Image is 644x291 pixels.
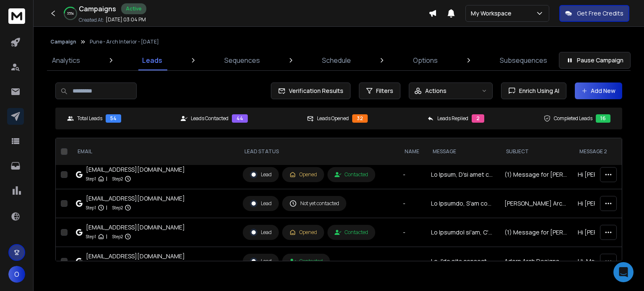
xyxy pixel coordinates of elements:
td: [PERSON_NAME] Architects Can Be The Next Gamechanger [499,189,573,218]
th: EMAIL [71,138,238,165]
p: Step 2 [112,175,123,183]
p: Leads [142,55,162,65]
div: [EMAIL_ADDRESS][DOMAIN_NAME] [86,252,185,260]
div: Contacted [335,229,368,236]
div: Lead [250,229,272,236]
div: 44 [232,114,248,123]
th: LEAD STATUS [238,138,398,165]
h1: Campaigns [79,4,116,14]
p: Actions [425,87,447,95]
div: 2 [472,114,484,123]
p: Step 1 [86,203,96,212]
button: Add New [575,82,622,99]
span: Verification Results [286,87,343,95]
button: Verification Results [271,82,351,99]
p: Pune - Arch Interior - [DATE] [90,39,159,45]
a: Subsequences [495,50,552,70]
p: Analytics [52,55,80,65]
td: - [398,218,426,247]
p: [DATE] 03:04 PM [106,16,146,23]
div: Opened [289,171,317,178]
div: Lead [250,258,272,265]
span: Filters [376,87,393,95]
p: Get Free Credits [577,9,623,18]
td: - [398,160,426,189]
p: Leads Opened [317,115,349,122]
p: Total Leads [77,115,102,122]
button: Filters [359,82,400,99]
div: Not yet contacted [289,200,339,207]
a: Options [408,50,443,70]
div: 32 [352,114,368,123]
td: - [398,189,426,218]
div: Contacted [289,258,323,265]
button: Get Free Credits [559,5,629,22]
button: Pause Campaign [559,52,631,69]
p: | [106,203,107,212]
div: Opened [289,229,317,236]
p: Options [413,55,438,65]
p: Step 2 [112,203,123,212]
th: NAME [398,138,426,165]
a: Sequences [219,50,265,70]
p: Schedule [322,55,351,65]
div: Lead [250,200,272,207]
div: Contacted [335,171,368,178]
p: My Workspace [471,9,515,18]
div: 16 [596,114,610,123]
p: Step 1 [86,232,96,241]
p: Completed Leads [554,115,592,122]
span: Enrich Using AI [516,87,559,95]
button: Enrich Using AI [501,82,566,99]
div: 54 [106,114,121,123]
p: Sequences [224,55,260,65]
a: Leads [137,50,167,70]
div: [EMAIL_ADDRESS][DOMAIN_NAME] [86,165,185,174]
div: Active [121,3,146,14]
td: (1) Message for [PERSON_NAME] at ARMs_tudio [499,160,573,189]
td: (1) Message for [PERSON_NAME] ma'am at Silhouette Architects and Designers [499,218,573,247]
td: Adorn Arch Designs Can Be The Next Gamechanger [499,247,573,276]
td: Lo Ipsum, D'si amet consect ad Elitseddoe tem Incididu Utlaboree do Magn, ali E admin veni quis n... [426,160,499,189]
p: Leads Contacted [191,115,229,122]
td: - [398,247,426,276]
th: Subject [499,138,573,165]
button: O [8,266,25,283]
p: Step 1 [86,175,96,183]
div: [EMAIL_ADDRESS][DOMAIN_NAME] [86,223,185,232]
div: Open Intercom Messenger [613,262,634,282]
p: 35 % [67,11,74,16]
a: Analytics [47,50,85,70]
p: Created At: [79,17,104,23]
button: Campaign [50,39,76,45]
a: Schedule [317,50,356,70]
td: Lo, I'do sita consect ad Elitseddoe tem Incididu Utlaboree do Magn, ali E admin veni quis no ex u... [426,247,499,276]
p: Step 2 [112,232,123,241]
div: [EMAIL_ADDRESS][DOMAIN_NAME] [86,194,185,203]
th: Message [426,138,499,165]
td: Lo Ipsumdo, S'am cons adipisc el Seddoeiusm tem Incididu Utlaboree do Magn, ali E admin veni quis... [426,189,499,218]
div: Lead [250,171,272,178]
p: | [106,175,107,183]
td: Lo Ipsumdol si'am, C'ad elit seddoei te Incididunt utl Etdolore Magnaaliq en Admi, ven Q nostr ex... [426,218,499,247]
p: | [106,232,107,241]
p: Leads Replied [437,115,468,122]
p: Subsequences [500,55,547,65]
